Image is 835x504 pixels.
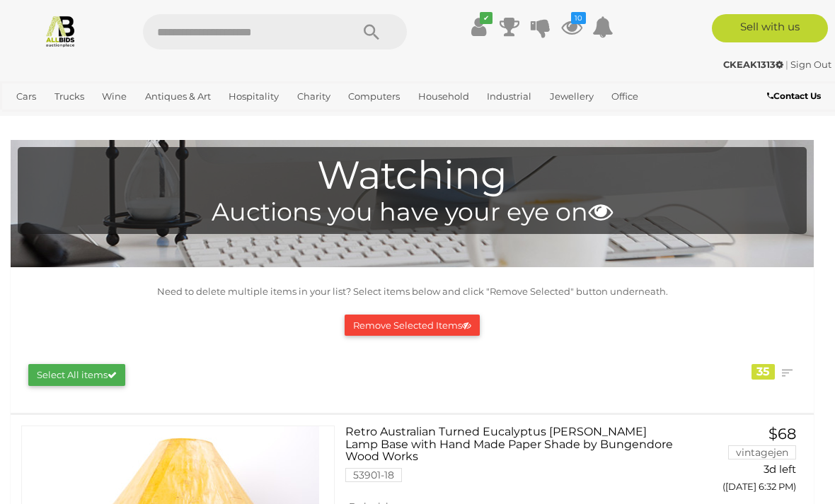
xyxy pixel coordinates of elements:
p: Need to delete multiple items in your list? Select items below and click "Remove Selected" button... [18,283,807,300]
a: Cars [11,85,42,108]
a: Contact Us [767,88,824,104]
a: Wine [96,85,132,108]
a: Sports [11,108,51,131]
strong: CKEAK1313 [723,59,783,70]
b: Contact Us [767,90,821,101]
img: Allbids.com.au [44,14,77,47]
a: ✔ [468,14,489,40]
a: Industrial [481,85,537,108]
a: 10 [561,14,582,40]
a: Office [606,85,644,108]
button: Select All items [28,364,125,386]
div: 35 [751,364,775,380]
span: | [785,59,788,70]
a: Sell with us [712,14,828,42]
a: $68 vintagejen 3d left ([DATE] 6:32 PM) [691,426,800,500]
button: Remove Selected Items [345,315,480,336]
a: Charity [292,85,336,108]
a: Hospitality [223,85,284,108]
a: Sign Out [790,59,831,70]
a: CKEAK1313 [723,59,785,70]
i: ✔ [480,12,493,24]
span: $68 [768,425,796,443]
h1: Watching [25,154,800,197]
a: Trucks [49,85,90,108]
a: Retro Australian Turned Eucalyptus [PERSON_NAME] Lamp Base with Hand Made Paper Shade by Bungendo... [356,426,669,493]
a: [GEOGRAPHIC_DATA] [58,108,170,131]
h4: Auctions you have your eye on [25,199,800,226]
a: Jewellery [544,85,599,108]
i: 10 [571,12,586,24]
a: Computers [342,85,405,108]
a: Household [413,85,475,108]
a: Antiques & Art [139,85,217,108]
button: Search [336,14,407,49]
